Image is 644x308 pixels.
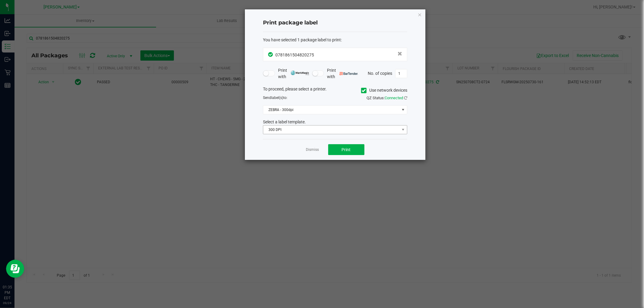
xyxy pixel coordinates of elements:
[263,19,407,27] h4: Print package label
[271,96,283,100] span: label(s)
[342,147,351,152] span: Print
[327,67,358,80] span: Print with
[268,51,274,58] span: In Sync
[258,119,412,125] div: Select a label template.
[263,37,407,43] div: :
[340,72,358,75] img: bartender.png
[306,147,319,152] a: Dismiss
[275,52,314,57] span: 0781861504820275
[278,67,309,80] span: Print with
[361,87,407,94] label: Use network devices
[385,96,403,100] span: Connected
[263,37,341,42] span: You have selected 1 package label to print
[328,144,364,155] button: Print
[263,106,399,114] span: ZEBRA - 300dpi
[291,71,309,75] img: mark_magic_cybra.png
[263,96,287,100] span: Send to:
[367,96,407,100] span: QZ Status:
[258,86,412,95] div: To proceed, please select a printer.
[368,71,392,75] span: No. of copies
[6,260,24,278] iframe: Resource center
[263,125,399,134] span: 300 DPI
